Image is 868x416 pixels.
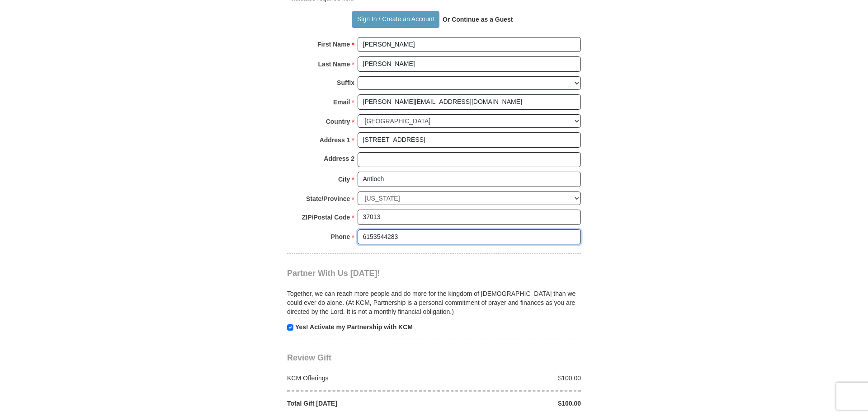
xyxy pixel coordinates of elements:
[331,230,350,243] strong: Phone
[283,374,434,383] div: KCM Offerings
[287,269,380,278] span: Partner With Us [DATE]!
[434,374,586,383] div: $100.00
[318,58,350,70] strong: Last Name
[326,115,350,128] strong: Country
[317,38,350,51] strong: First Name
[434,399,586,408] div: $100.00
[302,211,350,224] strong: ZIP/Postal Code
[295,323,413,331] strong: Yes! Activate my Partnership with KCM
[338,173,350,186] strong: City
[287,289,581,316] p: Together, we can reach more people and do more for the kingdom of [DEMOGRAPHIC_DATA] than we coul...
[324,152,354,165] strong: Address 2
[333,96,350,108] strong: Email
[306,192,350,205] strong: State/Province
[283,399,434,408] div: Total Gift [DATE]
[337,76,354,89] strong: Suffix
[287,353,331,362] span: Review Gift
[320,134,350,146] strong: Address 1
[443,16,513,23] strong: Or Continue as a Guest
[352,11,439,28] button: Sign In / Create an Account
